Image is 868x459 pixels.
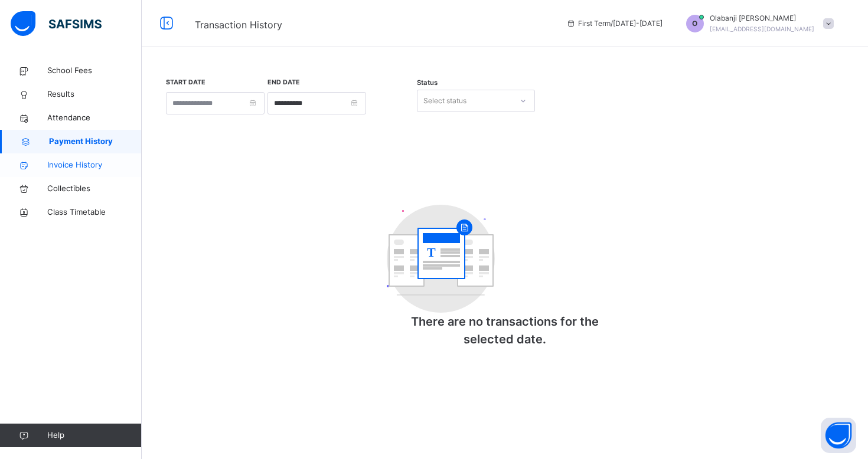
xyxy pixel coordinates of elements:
span: Olabanji [PERSON_NAME] [710,13,814,24]
span: Status [417,78,438,88]
span: O [692,18,697,29]
label: Start Date [166,78,205,87]
div: Select status [423,90,466,112]
button: Open asap [821,418,856,453]
span: Class Timetable [47,206,142,218]
span: Attendance [47,112,142,124]
tspan: T [427,245,436,260]
img: safsims [11,11,102,36]
span: Help [47,430,141,441]
span: Results [47,88,142,100]
span: School Fees [47,65,142,77]
label: End Date [267,78,300,87]
span: [EMAIL_ADDRESS][DOMAIN_NAME] [710,25,814,32]
span: session/term information [566,18,663,29]
span: Invoice History [47,159,142,171]
span: Transaction History [195,19,282,31]
p: There are no transactions for the selected date. [387,313,623,348]
span: Collectibles [47,183,142,195]
span: Payment History [49,136,142,147]
div: There are no transactions for the selected date. [387,193,623,360]
div: OlabanjiOlayinka [674,13,840,34]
